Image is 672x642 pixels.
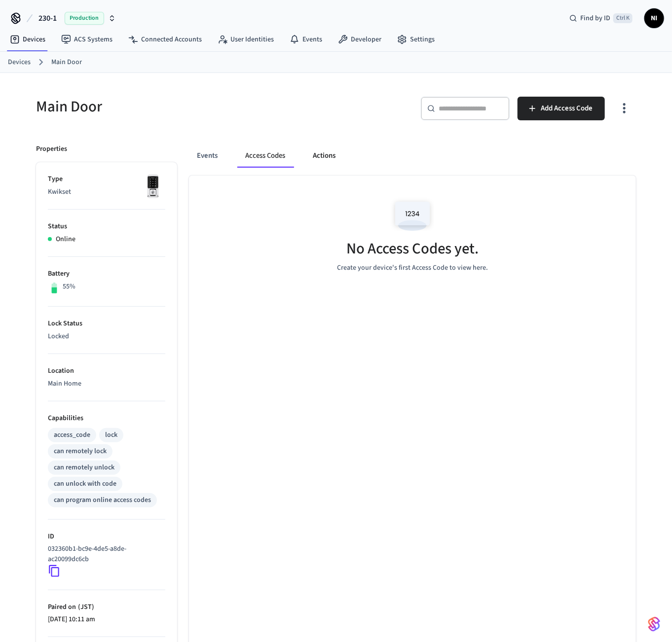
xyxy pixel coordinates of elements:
p: Battery [48,269,165,279]
p: Create your device's first Access Code to view here. [337,263,488,273]
p: ID [48,532,165,542]
button: Add Access Code [518,97,605,120]
p: [DATE] 10:11 am [48,614,165,625]
button: NI [644,8,664,28]
a: Developer [330,31,389,48]
span: ( JST ) [76,602,94,612]
span: NI [645,9,663,27]
a: User Identities [210,31,282,48]
p: 032360b1-bc9e-4de5-a8de-ac20099dc6cb [48,544,161,565]
span: 230-1 [38,12,57,24]
h5: Main Door [36,97,330,117]
p: Kwikset [48,187,165,197]
a: Devices [2,31,53,48]
h5: No Access Codes yet. [346,239,479,259]
div: can remotely lock [54,446,107,457]
p: Location [48,366,165,376]
p: 55% [63,282,75,292]
span: Ctrl K [613,13,633,23]
a: Events [282,31,330,48]
div: can remotely unlock [54,463,114,473]
span: Production [65,12,104,25]
p: Properties [36,144,67,154]
div: Find by IDCtrl K [561,9,640,27]
img: Access Codes Empty State [390,195,435,237]
div: can program online access codes [54,495,151,505]
span: Add Access Code [541,102,593,115]
p: Main Home [48,379,165,389]
p: Paired on [48,602,165,612]
p: Lock Status [48,319,165,329]
button: Access Codes [237,144,293,168]
div: ant example [189,144,636,168]
button: Events [189,144,225,168]
div: access_code [54,430,90,440]
p: Status [48,221,165,232]
p: Capabilities [48,413,165,424]
a: Main Door [51,57,82,68]
button: Actions [305,144,343,168]
a: ACS Systems [53,31,120,48]
a: Settings [389,31,443,48]
span: Find by ID [580,13,610,23]
p: Locked [48,331,165,342]
img: SeamLogoGradient.69752ec5.svg [648,616,660,632]
p: Type [48,174,165,184]
div: lock [105,430,117,440]
a: Devices [8,57,31,68]
img: Kwikset Halo Touchscreen Wifi Enabled Smart Lock, Polished Chrome, Front [141,174,165,199]
p: Online [56,234,75,245]
a: Connected Accounts [120,31,210,48]
div: can unlock with code [54,479,116,489]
